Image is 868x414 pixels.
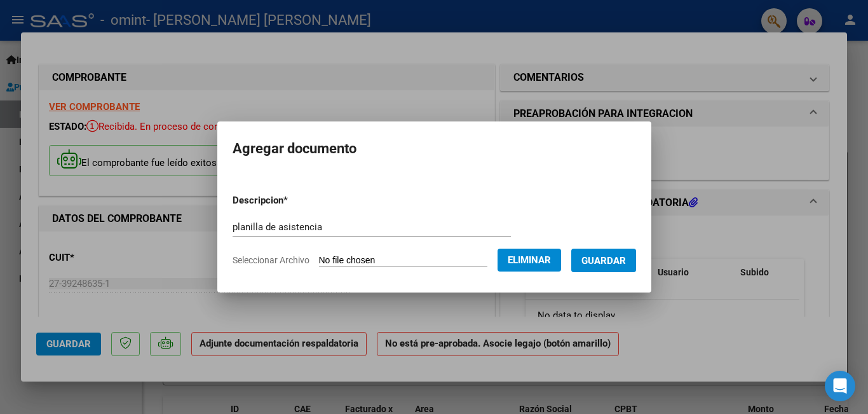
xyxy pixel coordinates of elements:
span: Seleccionar Archivo [233,255,309,265]
button: Eliminar [498,249,561,272]
span: Eliminar [508,254,551,266]
div: Open Intercom Messenger [825,371,855,401]
span: Guardar [581,255,626,266]
button: Guardar [571,249,636,272]
h2: Agregar documento [233,137,636,161]
p: Descripcion [233,193,354,208]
